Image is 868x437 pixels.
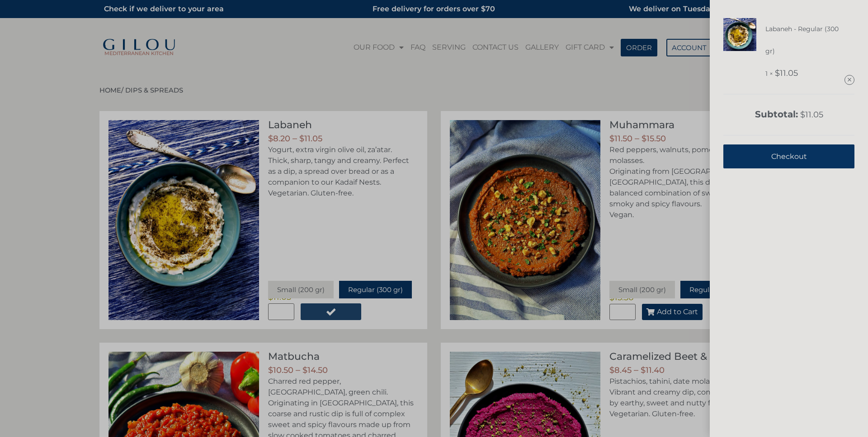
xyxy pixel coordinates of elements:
[771,145,807,167] span: Checkout
[765,70,773,78] span: 1 ×
[723,144,854,168] a: Checkout
[800,110,823,120] bdi: 11.05
[755,109,798,120] strong: Subtotal:
[775,68,798,78] bdi: 11.05
[775,68,780,78] span: $
[800,110,805,120] span: $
